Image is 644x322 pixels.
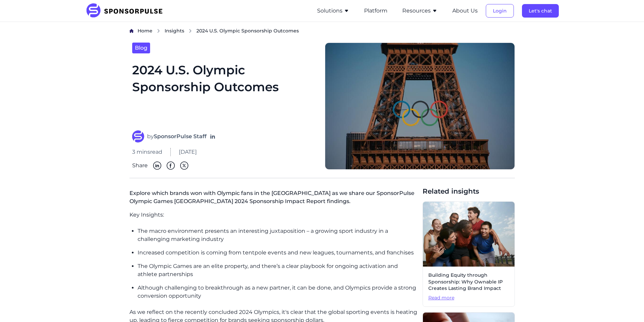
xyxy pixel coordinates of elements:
img: Photo by Leire Cavia, courtesy of Unsplash [423,202,515,267]
span: Building Equity through Sponsorship: Why Ownable IP Creates Lasting Brand Impact [428,272,509,292]
a: Let's chat [522,8,559,14]
img: SponsorPulse [86,3,168,18]
span: 2024 U.S. Olympic Sponsorship Outcomes [196,27,299,34]
span: Related insights [423,187,515,196]
strong: SponsorPulse Staff [154,133,207,140]
p: Increased competition is coming from tentpole events and new leagues, tournaments, and franchises [138,249,417,257]
img: SponsorPulse Staff [132,130,144,143]
span: [DATE] [179,148,197,156]
button: Let's chat [522,4,559,18]
a: Follow on LinkedIn [209,133,216,140]
img: chevron right [188,29,192,33]
p: Key Insights: [129,211,417,219]
p: Although challenging to breakthrough as a new partner, it can be done, and Olympics provide a str... [138,284,417,300]
button: Resources [402,7,437,15]
a: Login [486,8,514,14]
img: Twitter [180,162,188,170]
span: 3 mins read [132,148,162,156]
a: Blog [132,43,150,53]
h1: 2024 U.S. Olympic Sponsorship Outcomes [132,61,317,123]
span: by [147,132,207,141]
span: Read more [428,295,509,301]
img: Photo by Bo Zhang courtesy of Unsplash [325,43,515,170]
p: The macro environment presents an interesting juxtaposition – a growing sport industry in a chall... [138,227,417,243]
a: About Us [452,8,478,14]
a: Platform [364,8,387,14]
img: Home [129,29,134,33]
button: Platform [364,7,387,15]
span: Home [138,28,152,34]
button: About Us [452,7,478,15]
a: Home [138,27,152,34]
span: Share [132,162,148,170]
button: Solutions [317,7,349,15]
img: chevron right [157,29,161,33]
img: Facebook [167,162,175,170]
a: Insights [165,27,184,34]
button: Login [486,4,514,18]
a: Building Equity through Sponsorship: Why Ownable IP Creates Lasting Brand ImpactRead more [423,201,515,307]
span: Insights [165,28,184,34]
p: The Olympic Games are an elite property, and there’s a clear playbook for ongoing activation and ... [138,262,417,278]
img: Linkedin [153,162,161,170]
p: Explore which brands won with Olympic fans in the [GEOGRAPHIC_DATA] as we share our SponsorPulse ... [129,187,417,211]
